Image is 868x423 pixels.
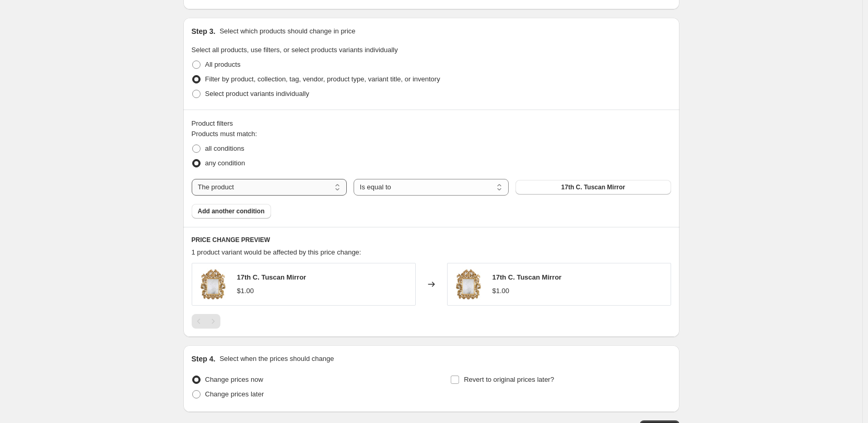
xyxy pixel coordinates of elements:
[492,273,562,281] span: 17th C. Tuscan Mirror
[192,26,216,37] h2: Step 3.
[492,286,510,296] div: $1.00
[219,26,355,37] p: Select which products should change in price
[192,118,671,129] div: Product filters
[205,90,309,98] span: Select product variants individually
[192,46,398,54] span: Select all products, use filters, or select products variants individually
[192,354,216,364] h2: Step 4.
[192,248,361,256] span: 1 product variant would be affected by this price change:
[237,273,307,281] span: 17th C. Tuscan Mirror
[453,269,484,300] img: 1011_80x.jpg
[192,204,271,219] button: Add another condition
[219,354,334,364] p: Select when the prices should change
[198,207,265,215] span: Add another condition
[464,376,554,383] span: Revert to original prices later?
[205,390,264,398] span: Change prices later
[192,130,257,138] span: Products must match:
[561,183,625,191] span: 17th C. Tuscan Mirror
[192,236,671,244] h6: PRICE CHANGE PREVIEW
[192,314,220,329] nav: Pagination
[515,180,671,195] button: 17th C. Tuscan Mirror
[205,144,244,152] span: all conditions
[237,286,254,296] div: $1.00
[205,376,263,383] span: Change prices now
[197,269,229,300] img: 1011_80x.jpg
[205,75,440,83] span: Filter by product, collection, tag, vendor, product type, variant title, or inventory
[205,159,245,167] span: any condition
[205,61,241,68] span: All products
